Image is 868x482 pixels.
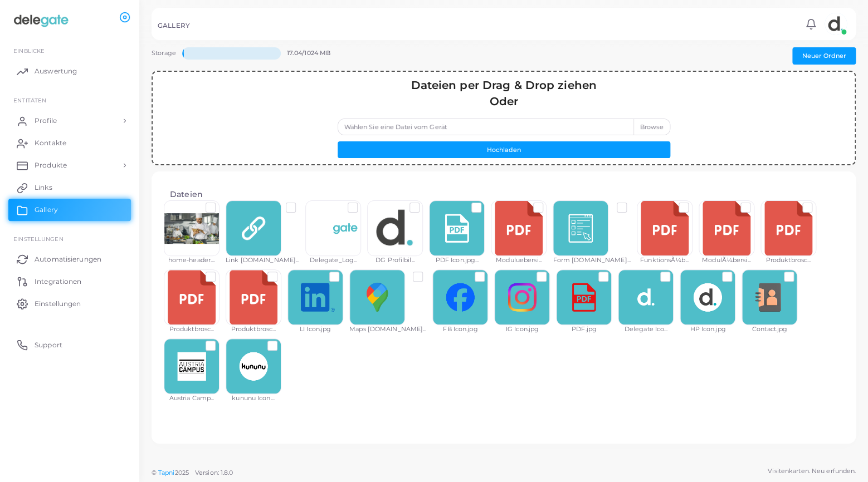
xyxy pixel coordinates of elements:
div: kununu Icon.... [226,394,281,403]
span: 2025 [174,468,188,478]
span: Profile [35,116,57,126]
img: avatar [825,13,847,35]
div: Maps [DOMAIN_NAME]... [349,325,426,334]
div: ModulÃ¼bersi... [699,256,754,265]
span: Kontakte [35,138,66,148]
img: logo [10,11,72,31]
span: Produkte [35,160,67,170]
a: Links [8,176,131,199]
div: PDF Icon.jpg... [429,256,485,265]
span: Visitenkarten. Neu erfunden. [768,466,856,476]
div: home-header.... [164,256,220,265]
span: © [152,468,233,478]
a: Produkte [8,154,131,176]
div: Form [DOMAIN_NAME]... [553,256,630,265]
div: Dateien per Drag & Drop ziehen [338,77,670,94]
span: Links [35,183,52,193]
h5: GALLERY [158,22,190,29]
div: Delegate Ico... [618,325,674,334]
a: Integrationen [8,270,131,292]
div: DG Profilbil... [367,256,423,265]
div: Austria Camp... [164,394,220,403]
span: EINBLICKE [13,47,45,54]
a: Gallery [8,199,131,221]
div: Storage [152,47,176,70]
span: Version: 1.8.0 [195,469,233,476]
span: Gallery [35,205,58,215]
a: avatar [821,13,850,35]
div: Produktbrosc... [164,325,220,334]
span: Einstellungen [35,299,81,309]
span: Einstellungen [13,235,63,242]
div: Contact.jpg [742,325,797,334]
a: Kontakte [8,132,131,154]
div: 17.04/1024 MB [287,47,347,70]
span: Integrationen [35,277,81,287]
span: Auswertung [35,66,77,76]
div: FunktionsÃ¼b... [637,256,693,265]
div: Delegate_Log... [305,256,361,265]
a: Support [8,333,131,356]
a: Einstellungen [8,292,131,314]
div: IG Icon.jpg [494,325,550,334]
a: Tapni [158,469,175,476]
div: Produktbrosc... [226,325,281,334]
div: Oder [338,94,670,110]
div: LI Icon.jpg [287,325,343,334]
a: Auswertung [8,60,131,82]
div: Produktbrosc... [760,256,816,265]
a: Profile [8,110,131,132]
div: HP Icon.jpg [680,325,735,334]
div: FB Icon.jpg [432,325,488,334]
span: ENTITÄTEN [13,97,46,104]
div: Moduluebersi... [491,256,547,265]
a: Automatisierungen [8,248,131,270]
span: Automatisierungen [35,254,101,264]
button: Hochladen [338,141,670,158]
div: PDF.jpg [556,325,612,334]
h4: Dateien [170,190,837,199]
button: Neuer Ordner [792,47,856,64]
span: Support [35,340,62,350]
div: Link [DOMAIN_NAME]... [226,256,299,265]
